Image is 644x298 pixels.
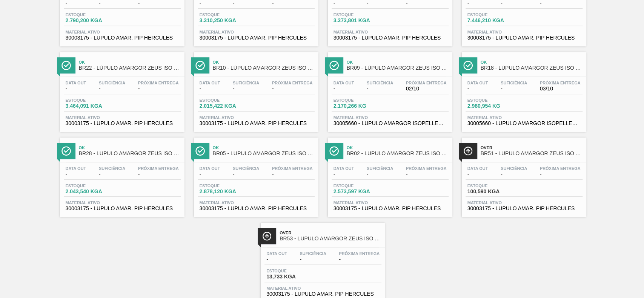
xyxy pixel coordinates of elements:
[540,81,581,85] span: Próxima Entrega
[339,257,380,262] span: -
[266,274,319,280] span: 13,733 KGA
[467,86,488,92] span: -
[138,0,179,6] span: -
[99,86,125,92] span: -
[300,257,326,262] span: -
[200,183,252,188] span: Estoque
[334,206,447,211] span: 30003175 - LUPULO AMAR. PIP HERCULES
[262,231,272,241] img: Ícone
[406,81,447,85] span: Próxima Entrega
[54,132,188,217] a: ÍconeOkBR28 - LÚPULO AMARGOR ZEUS ISO T90Data out-Suficiência-Próxima Entrega-Estoque2.043,540 KG...
[233,0,259,6] span: -
[233,81,259,85] span: Suficiência
[334,35,447,41] span: 30003175 - LUPULO AMAR. PIP HERCULES
[406,171,447,177] span: -
[540,0,581,6] span: -
[200,35,313,41] span: 30003175 - LUPULO AMAR. PIP HERCULES
[66,206,179,211] span: 30003175 - LUPULO AMAR. PIP HERCULES
[334,0,354,6] span: -
[501,171,527,177] span: -
[329,61,339,70] img: Ícone
[322,46,456,132] a: ÍconeOkBR09 - LÚPULO AMARGOR ZEUS ISO T90Data out-Suficiência-Próxima Entrega02/10Estoque2.170,26...
[467,206,581,211] span: 30003175 - LUPULO AMAR. PIP HERCULES
[66,81,86,85] span: Data out
[467,30,581,34] span: Material ativo
[66,183,118,188] span: Estoque
[138,166,179,171] span: Próxima Entrega
[66,103,118,109] span: 3.464,091 KGA
[188,46,322,132] a: ÍconeOkBR10 - LÚPULO AMARGOR ZEUS ISO T90Data out-Suficiência-Próxima Entrega-Estoque2.015,422 KG...
[233,166,259,171] span: Suficiência
[280,236,381,241] span: BR53 - LÚPULO AMARGOR ZEUS ISO T90
[334,18,386,23] span: 3.373,801 KGA
[200,81,220,85] span: Data out
[334,115,447,120] span: Material ativo
[334,189,386,194] span: 2.573,597 KGA
[540,86,581,92] span: 03/10
[501,81,527,85] span: Suficiência
[79,60,181,64] span: Ok
[233,86,259,92] span: -
[66,171,86,177] span: -
[406,166,447,171] span: Próxima Entrega
[467,166,488,171] span: Data out
[66,189,118,194] span: 2.043,540 KGA
[195,61,205,70] img: Ícone
[540,171,581,177] span: -
[481,60,583,64] span: Ok
[200,103,252,109] span: 2.015,422 KGA
[79,151,181,156] span: BR28 - LÚPULO AMARGOR ZEUS ISO T90
[200,0,220,6] span: -
[66,121,179,126] span: 30003175 - LUPULO AMAR. PIP HERCULES
[481,65,583,71] span: BR18 - LÚPULO AMARGOR ZEUS ISO T90
[367,81,393,85] span: Suficiência
[200,166,220,171] span: Data out
[334,86,354,92] span: -
[200,200,313,205] span: Material ativo
[200,115,313,120] span: Material ativo
[481,145,583,150] span: Over
[467,183,520,188] span: Estoque
[467,98,520,102] span: Estoque
[334,103,386,109] span: 2.170,266 KG
[334,12,386,17] span: Estoque
[213,145,315,150] span: Ok
[347,145,449,150] span: Ok
[79,145,181,150] span: Ok
[61,146,71,156] img: Ícone
[200,18,252,23] span: 3.310,250 KGA
[467,12,520,17] span: Estoque
[334,98,386,102] span: Estoque
[200,12,252,17] span: Estoque
[266,257,287,262] span: -
[406,86,447,92] span: 02/10
[66,86,86,92] span: -
[272,81,313,85] span: Próxima Entrega
[467,18,520,23] span: 7.446,210 KGA
[463,146,473,156] img: Ícone
[467,0,488,6] span: -
[467,103,520,109] span: 2.980,954 KG
[456,46,590,132] a: ÍconeOkBR18 - LÚPULO AMARGOR ZEUS ISO T90Data out-Suficiência-Próxima Entrega03/10Estoque2.980,95...
[367,0,393,6] span: -
[54,46,188,132] a: ÍconeOkBR22 - LÚPULO AMARGOR ZEUS ISO T90Data out-Suficiência-Próxima Entrega-Estoque3.464,091 KG...
[467,115,581,120] span: Material ativo
[367,166,393,171] span: Suficiência
[266,286,380,290] span: Material ativo
[66,98,118,102] span: Estoque
[213,60,315,64] span: Ok
[66,115,179,120] span: Material ativo
[540,166,581,171] span: Próxima Entrega
[66,200,179,205] span: Material ativo
[272,171,313,177] span: -
[200,206,313,211] span: 30003175 - LUPULO AMAR. PIP HERCULES
[334,200,447,205] span: Material ativo
[347,60,449,64] span: Ok
[300,251,326,256] span: Suficiência
[456,132,590,217] a: ÍconeOverBR51 - LÚPULO AMARGOR ZEUS ISO T90Data out-Suficiência-Próxima Entrega-Estoque100,590 KG...
[334,81,354,85] span: Data out
[138,171,179,177] span: -
[213,151,315,156] span: BR05 - LÚPULO AMARGOR ZEUS ISO T90
[99,171,125,177] span: -
[272,0,313,6] span: -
